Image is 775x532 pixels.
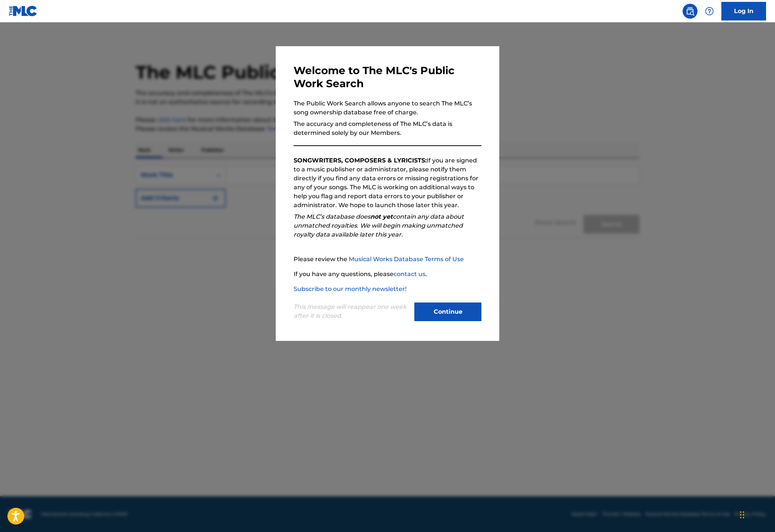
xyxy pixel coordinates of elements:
em: The MLC’s database does contain any data about unmatched royalties. We will begin making unmatche... [294,213,464,238]
strong: SONGWRITERS, COMPOSERS & LYRICISTS: [294,157,427,164]
div: Drag [740,504,744,526]
strong: not yet [370,213,393,220]
img: MLC Logo [9,6,38,16]
p: If you are signed to a music publisher or administrator, please notify them directly if you find ... [294,156,481,210]
a: Public Search [683,4,697,19]
a: Log In [721,2,766,20]
img: search [686,7,695,16]
p: Please review the [294,255,481,264]
a: Subscribe to our monthly newsletter! [294,285,407,292]
div: Help [702,4,717,19]
p: The accuracy and completeness of The MLC’s data is determined solely by our Members. [294,120,481,137]
h3: Welcome to The MLC's Public Work Search [294,64,481,90]
p: This message will reappear one week after it is closed. [294,303,410,320]
iframe: Chat Widget [738,496,775,532]
p: If you have any questions, please . [294,270,481,279]
a: contact us [393,270,426,278]
button: Continue [414,303,481,321]
a: Musical Works Database Terms of Use [349,256,464,263]
img: help [705,7,714,16]
p: The Public Work Search allows anyone to search The MLC’s song ownership database free of charge. [294,99,481,117]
